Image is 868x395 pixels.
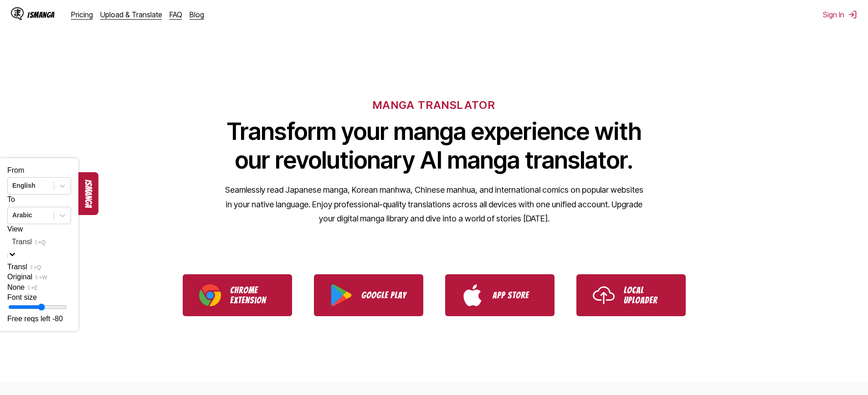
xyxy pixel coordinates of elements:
[7,195,15,203] label: To
[373,98,495,112] h6: MANGA TRANSLATOR
[100,10,162,19] a: Upload & Translate
[7,283,25,291] span: None
[462,284,483,306] img: App Store logo
[71,10,93,19] a: Pricing
[7,225,23,233] label: View
[78,172,98,215] button: ismanga
[445,274,555,316] a: Download IsManga from App Store
[7,293,37,301] span: Font size
[230,285,276,305] p: Chrome Extension
[493,290,538,300] p: App Store
[823,10,857,19] button: Sign In
[7,314,71,324] p: Free reqs left -
[361,290,407,300] p: Google Play
[55,315,63,323] span: 80
[169,10,182,19] a: FAQ
[199,284,221,306] img: Chrome logo
[314,274,423,316] a: Download IsManga from Google Play
[27,10,55,19] div: IsManga
[7,166,24,174] label: From
[11,7,71,22] a: IsManga LogoIsManga
[7,263,27,271] span: Transl
[11,7,24,20] img: IsManga Logo
[190,10,204,19] a: Blog
[183,274,292,316] a: Download IsManga Chrome Extension
[26,285,38,291] span: ⇧+E
[225,183,644,226] p: Seamlessly read Japanese manga, Korean manhwa, Chinese manhua, and international comics on popula...
[848,10,857,19] img: Sign out
[34,274,47,281] span: ⇧+W
[624,285,669,305] p: Local Uploader
[576,274,686,316] a: Use IsManga Local Uploader
[225,117,644,174] h1: Transform your manga experience with our revolutionary AI manga translator.
[330,284,352,306] img: Google Play logo
[593,284,615,306] img: Upload icon
[7,273,32,281] span: Original
[29,264,41,271] span: ⇧+Q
